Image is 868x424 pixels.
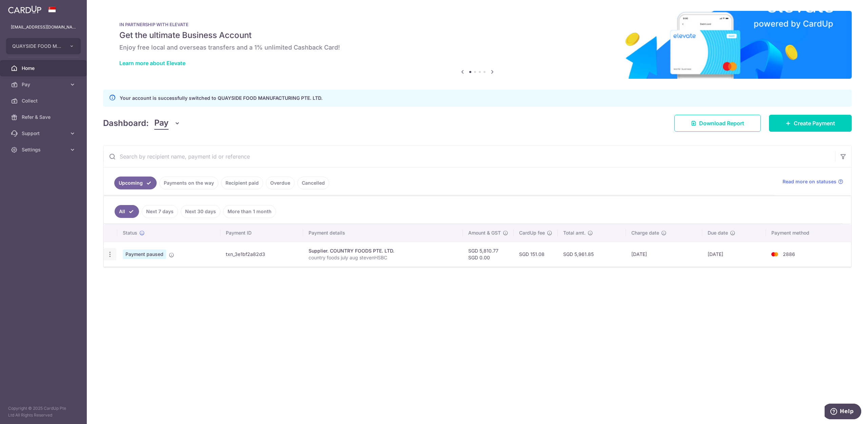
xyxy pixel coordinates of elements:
[794,119,835,127] span: Create Payment
[103,146,835,167] input: Search by recipient name, payment id or reference
[15,5,29,11] span: Help
[626,242,702,266] td: [DATE]
[119,30,835,41] h5: Get the ultimate Business Account
[120,94,322,102] p: Your account is successfully switched to QUAYSIDE FOOD MANUFACTURING PTE. LTD.
[119,22,835,27] p: IN PARTNERSHIP WITH ELEVATE
[783,178,836,185] span: Read more on statuses
[22,114,66,121] span: Refer & Save
[558,242,626,266] td: SGD 5,961.85
[309,247,457,254] div: Supplier. COUNTRY FOODS PTE. LTD.
[783,178,843,185] a: Read more on statuses
[297,177,329,189] a: Cancelled
[303,224,463,242] th: Payment details
[519,229,545,236] span: CardUp fee
[103,11,852,79] img: Renovation banner
[220,242,303,266] td: txn_3e1bf2a82d3
[221,177,263,189] a: Recipient paid
[514,242,558,266] td: SGD 151.08
[631,229,659,236] span: Charge date
[114,177,157,189] a: Upcoming
[22,97,66,104] span: Collect
[115,205,139,218] a: All
[702,242,766,266] td: [DATE]
[563,229,586,236] span: Total amt.
[154,117,169,130] span: Pay
[674,115,761,132] a: Download Report
[8,5,41,14] img: CardUp
[309,254,457,261] p: country foods july aug stevenHSBC
[769,115,852,132] a: Create Payment
[783,251,795,257] span: 2886
[699,119,744,127] span: Download Report
[6,38,81,54] button: QUAYSIDE FOOD MANUFACTURING PTE. LTD.
[119,43,835,52] h6: Enjoy free local and overseas transfers and a 1% unlimited Cashback Card!
[119,60,185,67] a: Learn more about Elevate
[103,117,149,129] h4: Dashboard:
[12,43,62,50] span: QUAYSIDE FOOD MANUFACTURING PTE. LTD.
[123,229,137,236] span: Status
[468,229,501,236] span: Amount & GST
[22,65,66,72] span: Home
[22,146,66,153] span: Settings
[768,250,782,258] img: Bank Card
[220,224,303,242] th: Payment ID
[159,177,218,189] a: Payments on the way
[266,177,295,189] a: Overdue
[154,117,180,130] button: Pay
[223,205,276,218] a: More than 1 month
[142,205,178,218] a: Next 7 days
[463,242,514,266] td: SGD 5,810.77 SGD 0.00
[708,229,728,236] span: Due date
[181,205,220,218] a: Next 30 days
[11,24,76,31] p: [EMAIL_ADDRESS][DOMAIN_NAME]
[825,404,861,421] iframe: Opens a widget where you can find more information
[123,250,166,259] span: Payment paused
[22,81,66,88] span: Pay
[766,224,851,242] th: Payment method
[22,130,66,137] span: Support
